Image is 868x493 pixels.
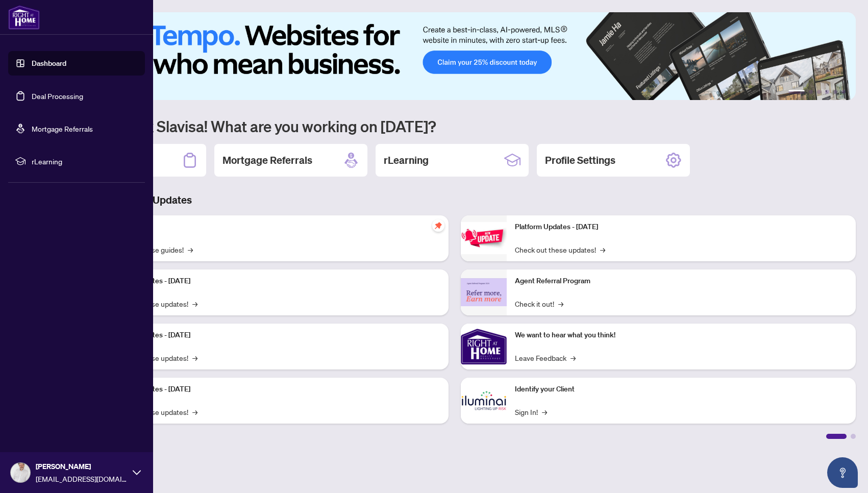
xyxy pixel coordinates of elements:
button: 6 [841,90,846,94]
p: Identify your Client [515,384,848,395]
button: 5 [833,90,837,94]
a: Mortgage Referrals [32,124,93,133]
p: We want to hear what you think! [515,330,848,341]
p: Platform Updates - [DATE] [107,276,440,287]
img: We want to hear what you think! [461,324,507,369]
span: [EMAIL_ADDRESS][DOMAIN_NAME] [36,473,128,484]
span: → [192,406,197,417]
h3: Brokerage & Industry Updates [53,193,856,207]
p: Agent Referral Program [515,276,848,287]
span: rLearning [32,156,138,167]
h2: rLearning [384,153,429,167]
img: Slide 0 [53,12,856,100]
button: 4 [825,90,829,94]
a: Leave Feedback→ [515,352,576,363]
span: pushpin [432,219,444,232]
h1: Welcome back Slavisa! What are you working on [DATE]? [53,116,856,136]
span: → [188,244,193,255]
a: Deal Processing [32,91,83,101]
a: Sign In!→ [515,406,547,417]
span: → [600,244,605,255]
img: logo [8,5,40,30]
a: Dashboard [32,59,66,68]
button: 2 [809,90,813,94]
h2: Profile Settings [545,153,615,167]
span: → [192,298,197,309]
button: 3 [817,90,821,94]
span: [PERSON_NAME] [36,461,128,472]
span: → [192,352,197,363]
span: → [542,406,547,417]
p: Platform Updates - [DATE] [107,384,440,395]
span: → [571,352,576,363]
img: Profile Icon [11,463,30,482]
h2: Mortgage Referrals [222,153,312,167]
button: 1 [788,90,805,94]
p: Platform Updates - [DATE] [107,330,440,341]
button: Open asap [827,457,858,488]
span: → [558,298,563,309]
img: Agent Referral Program [461,278,507,306]
p: Self-Help [107,221,440,233]
a: Check out these updates!→ [515,244,605,255]
img: Platform Updates - June 23, 2025 [461,222,507,254]
a: Check it out!→ [515,298,563,309]
p: Platform Updates - [DATE] [515,221,848,233]
img: Identify your Client [461,378,507,424]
